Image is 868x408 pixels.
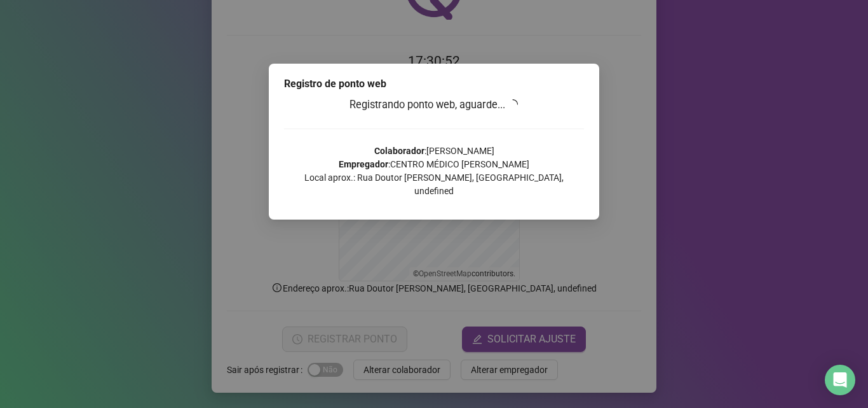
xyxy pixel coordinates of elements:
p: : [PERSON_NAME] : CENTRO MÉDICO [PERSON_NAME] Local aprox.: Rua Doutor [PERSON_NAME], [GEOGRAPHIC... [284,144,584,198]
h3: Registrando ponto web, aguarde... [284,97,584,113]
div: Open Intercom Messenger [825,365,855,395]
strong: Empregador [339,159,388,169]
span: loading [508,99,518,109]
strong: Colaborador [374,146,424,156]
div: Registro de ponto web [284,76,584,92]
